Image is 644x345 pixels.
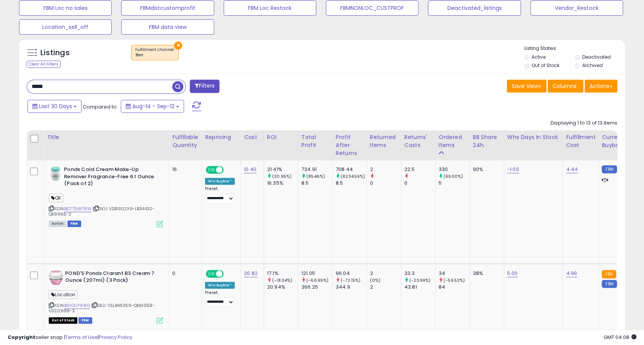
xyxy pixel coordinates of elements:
div: 84 [439,284,469,291]
span: FBM [67,220,81,227]
span: FBM [78,317,92,324]
div: seller snap | | [8,334,132,341]
div: 8.5 [301,180,332,187]
small: (8546%) [306,173,325,179]
div: 17.1% [267,270,298,277]
span: ON [207,270,216,277]
button: FBMNONLOC_CUSTPROF [326,0,418,16]
div: 16.35% [267,180,298,187]
small: (-72.15%) [341,277,360,283]
small: (-59.52%) [444,277,465,283]
span: OFF [223,167,235,173]
button: FBM Loc Restock [224,0,316,16]
button: FBM Loc no sales [19,0,112,16]
h5: Listings [40,48,70,58]
a: 20.82 [244,270,258,277]
small: (-23.99%) [409,277,431,283]
div: Repricing [205,133,237,141]
label: Deactivated [582,54,611,60]
div: 90% [473,166,498,173]
small: FBM [602,280,617,288]
div: 734.91 [301,166,332,173]
div: fbm [135,53,175,58]
label: Out of Stock [532,62,559,69]
span: Aug-14 - Sep-12 [132,102,175,110]
button: FBM data view [121,19,214,35]
div: Returned Items [370,133,398,149]
label: Archived [582,62,603,69]
button: Columns [548,80,583,93]
a: Terms of Use [65,334,98,341]
a: B01DUYIF8G [64,302,90,309]
div: Current Buybox Price [602,133,641,149]
button: Actions [585,80,617,93]
div: 0 [370,180,401,187]
div: Fulfillment Cost [566,133,595,149]
div: 121.05 [301,270,332,277]
div: Win BuyBox * [205,178,235,185]
span: Last 30 Days [39,102,72,110]
span: 2025-10-13 04:08 GMT [604,334,636,341]
div: 366.25 [301,284,332,291]
b: Ponds Cold Cream Make-Up Remover Fragrance-Free 6.1 Ounce (Pack of 2) [64,166,157,189]
small: (8234.59%) [341,173,365,179]
div: 344.9 [336,284,367,291]
p: Listing States: [524,45,625,52]
a: 4.44 [566,166,578,173]
a: 4.99 [566,270,577,277]
div: 2 [370,270,401,277]
small: (-66.95%) [306,277,328,283]
div: ROI [267,133,295,141]
div: 0 [172,270,196,277]
a: -1.00 [507,166,519,173]
span: QK [49,193,63,202]
div: Profit After Returns [336,133,364,157]
span: ON [207,167,216,173]
div: Preset: [205,290,235,307]
div: ASIN: [49,166,163,226]
small: (30.95%) [272,173,292,179]
div: Win BuyBox * [205,282,235,289]
span: OFF [223,270,235,277]
div: 34 [439,270,469,277]
div: 33.3 [404,270,435,277]
div: Displaying 1 to 13 of 13 items [551,120,617,127]
div: 22.5 [404,166,435,173]
small: (-18.34%) [272,277,292,283]
span: Columns [553,82,577,90]
div: Title [47,133,166,141]
span: Location [49,290,78,299]
div: Whs days in stock [507,133,560,141]
button: Filters [190,80,219,93]
small: (0%) [370,277,381,283]
button: Save View [507,80,546,93]
div: 330 [439,166,469,173]
img: 41P0kV7YlYL._SL40_.jpg [49,270,63,285]
label: Active [532,54,546,60]
small: FBA [602,270,616,278]
div: 21.41% [267,166,298,173]
span: All listings currently available for purchase on Amazon [49,220,66,227]
span: | SKU: VSBI30239-LB34432-QK9665-2 [49,206,154,217]
div: 2 [370,284,401,291]
div: 5 [439,180,469,187]
small: FBM [602,165,617,173]
div: 38% [473,270,498,277]
small: (6500%) [444,173,463,179]
b: POND'S Ponds Clarant B3 Cream 7 Ounce (207ml) (3 Pack) [65,270,158,286]
div: 708.44 [336,166,367,173]
a: 10.40 [244,166,256,173]
div: Ordered Items [439,133,466,149]
div: 16 [172,166,196,173]
button: Deactivated_listings [428,0,521,16]
div: 96.04 [336,270,367,277]
button: FBMdistcustomprofit [121,0,214,16]
div: Total Profit [301,133,329,149]
div: 8.5 [336,180,367,187]
div: BB Share 24h. [473,133,501,149]
span: Compared to: [83,103,118,110]
span: | SKU: VSLB46356-QK61058-USD2999-3 [49,302,155,314]
div: 43.81 [404,284,435,291]
a: 5.00 [507,270,518,277]
div: Preset: [205,186,235,203]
